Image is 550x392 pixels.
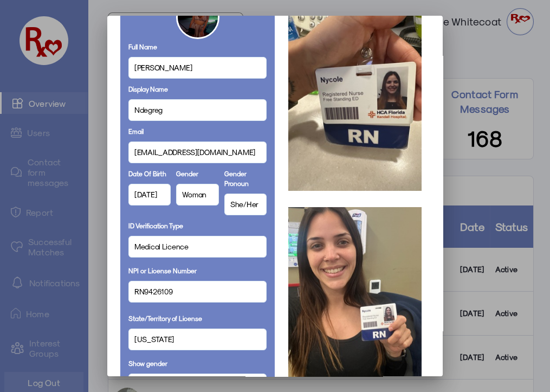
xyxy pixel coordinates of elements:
span: Woman [182,189,206,200]
label: Date Of Birth [128,169,166,178]
label: Full Name [128,42,157,52]
label: Gender Pronoun [224,169,267,188]
label: State/Territory of License [128,313,202,323]
span: Medical Licence [134,241,189,252]
span: [PERSON_NAME] [134,62,192,73]
label: Show gender [128,358,167,368]
label: ID Verification Type [128,221,183,230]
label: Gender [176,169,198,178]
label: NPI or License Number [128,266,197,275]
span: She/Her [230,198,258,210]
label: Email [128,126,144,136]
span: [US_STATE] [134,333,174,345]
label: Display Name [128,84,168,94]
span: [DATE] [134,189,157,200]
span: RN9426109 [134,286,172,297]
span: [EMAIL_ADDRESS][DOMAIN_NAME] [134,146,255,158]
span: Ndegreg [134,104,163,115]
